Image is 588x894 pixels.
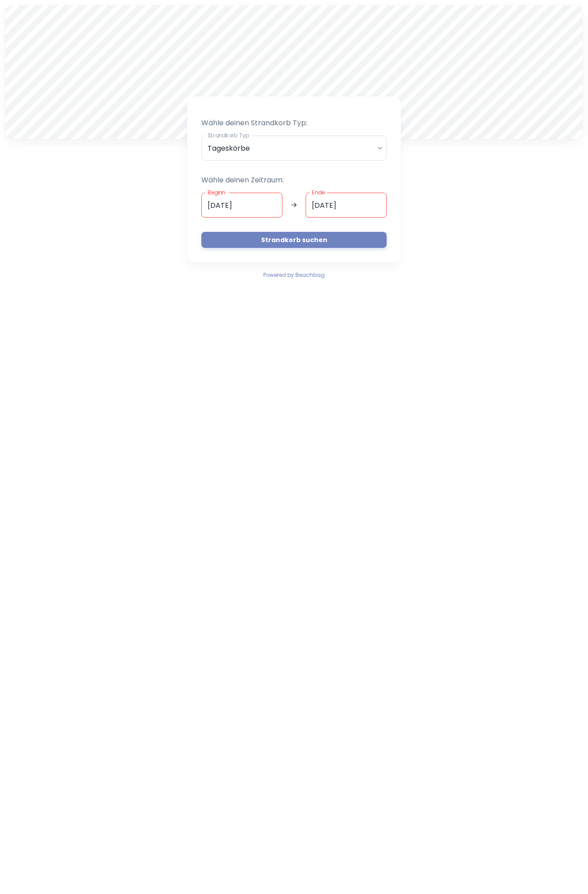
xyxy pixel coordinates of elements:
div: Tageskörbe [201,136,387,161]
label: Strandkorb Typ [208,132,249,139]
label: Beginn [208,189,225,196]
span: Powered by Beachbag [263,271,325,279]
input: dd.mm.yyyy [306,193,387,218]
p: Wähle deinen Zeitraum: [201,175,387,185]
input: dd.mm.yyyy [201,193,282,218]
button: Strandkorb suchen [201,232,387,248]
label: Ende [312,189,325,196]
p: Wähle deinen Strandkorb Typ: [201,118,387,128]
a: Powered by Beachbag [263,269,325,280]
